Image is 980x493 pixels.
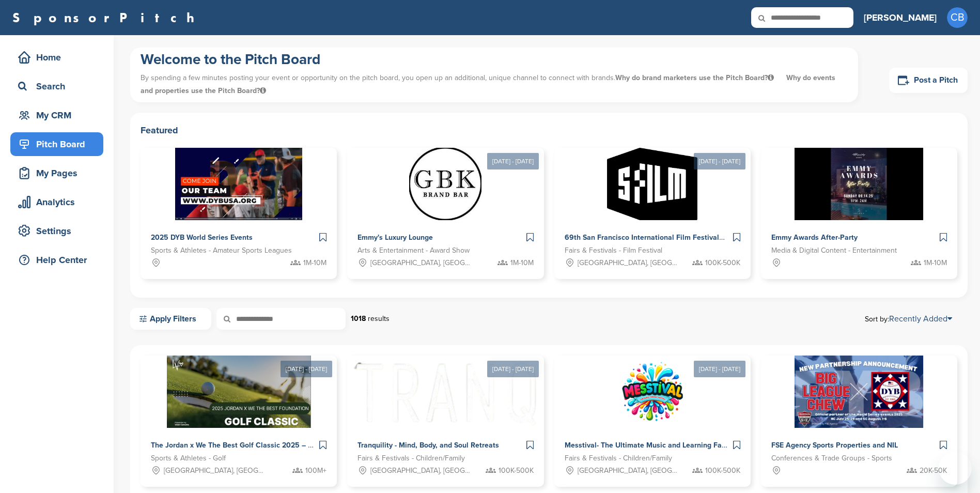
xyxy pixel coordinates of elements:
a: My Pages [10,161,103,185]
span: Arts & Entertainment - Award Show [357,245,470,256]
span: [GEOGRAPHIC_DATA], [GEOGRAPHIC_DATA] [578,465,679,476]
span: 1M-10M [510,257,534,269]
span: 100K-500K [499,465,534,476]
span: FSE Agency Sports Properties and NIL [771,441,898,450]
span: results [368,314,390,323]
img: Sponsorpitch & [569,356,736,428]
div: My Pages [15,164,103,182]
a: Search [10,74,103,98]
a: Recently Added [889,314,952,324]
span: 1M-10M [303,257,326,269]
div: Pitch Board [15,135,103,153]
a: [DATE] - [DATE] Sponsorpitch & Messtival- The Ultimate Music and Learning Family Festival Fairs &... [554,339,751,487]
span: 100M+ [305,465,326,476]
span: Sort by: [865,315,952,323]
div: [DATE] - [DATE] [694,153,745,170]
img: Sponsorpitch & [607,148,697,220]
div: Analytics [15,193,103,211]
a: Sponsorpitch & FSE Agency Sports Properties and NIL Conferences & Trade Groups - Sports 20K-50K [761,356,957,487]
a: [PERSON_NAME] [864,6,937,29]
span: Tranquility - Mind, Body, and Soul Retreats [357,441,499,450]
strong: 1018 [351,314,366,323]
span: 100K-500K [705,257,740,269]
div: Help Center [15,251,103,269]
a: Sponsorpitch & 2025 DYB World Series Events Sports & Athletes - Amateur Sports Leagues 1M-10M [141,148,337,279]
span: [GEOGRAPHIC_DATA], [GEOGRAPHIC_DATA] [164,465,265,476]
h2: Featured [141,123,957,137]
div: [DATE] - [DATE] [281,361,332,377]
a: Apply Filters [130,308,211,330]
span: [GEOGRAPHIC_DATA], [GEOGRAPHIC_DATA] [370,257,472,269]
span: Emmy's Luxury Lounge [357,233,433,242]
span: Sports & Athletes - Amateur Sports Leagues [151,245,292,256]
a: [DATE] - [DATE] Sponsorpitch & Tranquility - Mind, Body, and Soul Retreats Fairs & Festivals - Ch... [347,339,543,487]
span: [GEOGRAPHIC_DATA], [GEOGRAPHIC_DATA] [370,465,472,476]
a: [DATE] - [DATE] Sponsorpitch & 69th San Francisco International Film Festival Fairs & Festivals -... [554,131,751,279]
div: Home [15,48,103,67]
a: [DATE] - [DATE] Sponsorpitch & Emmy's Luxury Lounge Arts & Entertainment - Award Show [GEOGRAPHIC... [347,131,543,279]
span: Fairs & Festivals - Film Festival [565,245,662,256]
span: Fairs & Festivals - Children/Family [357,453,465,464]
img: Sponsorpitch & [409,148,481,220]
div: Search [15,77,103,96]
a: Post a Pitch [889,68,968,93]
span: Conferences & Trade Groups - Sports [771,453,892,464]
div: [DATE] - [DATE] [694,361,745,377]
span: Sports & Athletes - Golf [151,453,226,464]
span: CB [947,7,968,28]
h1: Welcome to the Pitch Board [141,50,848,69]
img: Sponsorpitch & [795,356,923,428]
p: By spending a few minutes posting your event or opportunity on the pitch board, you open up an ad... [141,69,848,100]
span: 1M-10M [924,257,947,269]
a: [DATE] - [DATE] Sponsorpitch & The Jordan x We The Best Golf Classic 2025 – Where Sports, Music &... [141,339,337,487]
span: Emmy Awards After-Party [771,233,858,242]
span: Fairs & Festivals - Children/Family [565,453,672,464]
a: Settings [10,219,103,243]
span: [GEOGRAPHIC_DATA], [GEOGRAPHIC_DATA] [578,257,679,269]
span: The Jordan x We The Best Golf Classic 2025 – Where Sports, Music & Philanthropy Collide [151,441,454,450]
div: [DATE] - [DATE] [487,153,539,170]
iframe: Button to launch messaging window [939,452,972,485]
span: Media & Digital Content - Entertainment [771,245,897,256]
a: Pitch Board [10,132,103,156]
img: Sponsorpitch & [175,148,303,220]
img: Sponsorpitch & [167,356,311,428]
a: Sponsorpitch & Emmy Awards After-Party Media & Digital Content - Entertainment 1M-10M [761,148,957,279]
a: SponsorPitch [12,11,201,24]
span: 69th San Francisco International Film Festival [565,233,719,242]
span: 20K-50K [920,465,947,476]
h3: [PERSON_NAME] [864,10,937,25]
img: Sponsorpitch & [347,356,759,428]
span: 2025 DYB World Series Events [151,233,253,242]
img: Sponsorpitch & [795,148,923,220]
span: 100K-500K [705,465,740,476]
div: Settings [15,222,103,240]
a: Analytics [10,190,103,214]
span: Messtival- The Ultimate Music and Learning Family Festival [565,441,764,450]
span: Why do brand marketers use the Pitch Board? [615,73,776,82]
div: [DATE] - [DATE] [487,361,539,377]
a: Home [10,45,103,69]
div: My CRM [15,106,103,125]
a: My CRM [10,103,103,127]
a: Help Center [10,248,103,272]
